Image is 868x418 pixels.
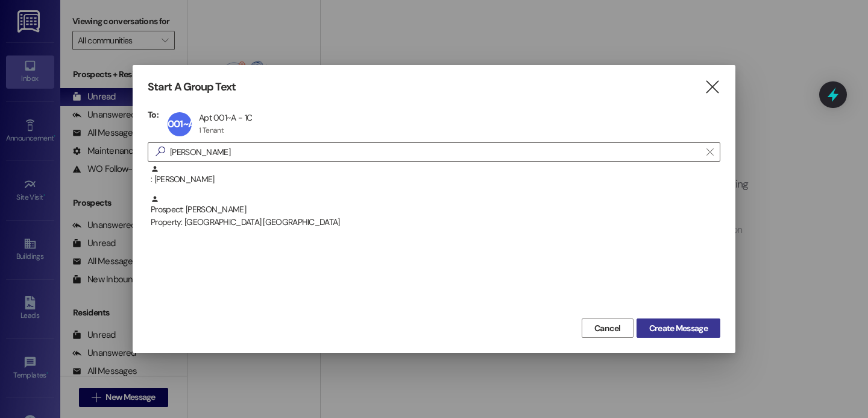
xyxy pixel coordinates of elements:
[637,318,720,338] button: Create Message
[199,125,224,135] div: 1 Tenant
[649,322,708,335] span: Create Message
[151,145,170,158] i: 
[148,80,236,94] h3: Start A Group Text
[706,147,713,157] i: 
[704,81,720,93] i: 
[170,144,700,160] input: Search for any contact or apartment
[582,318,634,338] button: Cancel
[148,195,720,225] div: Prospect: [PERSON_NAME]Property: [GEOGRAPHIC_DATA] [GEOGRAPHIC_DATA]
[199,112,252,123] div: Apt 001~A - 1C
[151,216,720,229] div: Property: [GEOGRAPHIC_DATA] [GEOGRAPHIC_DATA]
[168,118,194,130] span: 001~A
[151,195,720,229] div: Prospect: [PERSON_NAME]
[594,322,621,335] span: Cancel
[148,109,159,120] h3: To:
[148,165,720,195] div: : [PERSON_NAME]
[700,143,720,161] button: Clear text
[151,165,720,186] div: : [PERSON_NAME]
